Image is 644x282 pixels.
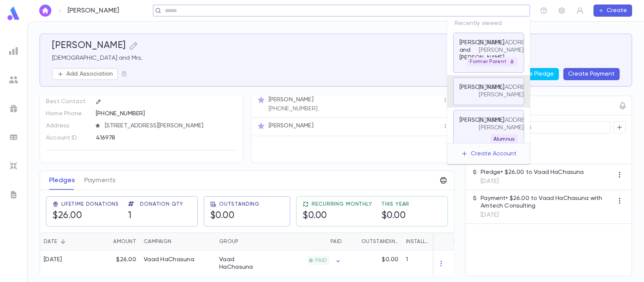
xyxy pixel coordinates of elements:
[481,178,584,185] p: [DATE]
[6,6,21,21] img: logo
[113,232,136,251] div: Amount
[96,132,206,143] div: 416978
[272,232,346,251] div: Paid
[330,232,342,251] div: Paid
[269,96,314,104] p: [PERSON_NAME]
[102,122,237,130] span: [STREET_ADDRESS][PERSON_NAME]
[215,232,272,251] div: Group
[52,54,619,62] p: [DEMOGRAPHIC_DATA] and Mrs.
[49,171,75,190] button: Pledges
[382,256,398,263] p: $0.00
[9,190,18,199] img: letters_grey.7941b92b52307dd3b8a917253454ce1c.svg
[269,105,318,113] p: [PHONE_NUMBER]
[128,210,132,222] h5: 1
[46,108,89,120] p: Home Phone
[66,70,113,78] p: Add Association
[9,46,18,56] img: reports_grey.c525e4749d1bce6a11f5fe2a8de1b229.svg
[479,39,533,54] p: [STREET_ADDRESS][PERSON_NAME]
[210,210,235,222] h5: $0.00
[9,133,18,142] img: batches_grey.339ca447c9d9533ef1741baa751efc33.svg
[312,201,372,207] span: Recurring Monthly
[381,210,406,222] h5: $0.00
[219,201,260,207] span: Outstanding
[479,116,533,131] p: [STREET_ADDRESS][PERSON_NAME]
[507,68,559,80] button: Create Pledge
[346,232,402,251] div: Outstanding
[41,8,50,14] img: home_white.a664292cf8c1dea59945f0da9f25487c.svg
[57,236,69,248] button: Sort
[61,201,119,207] span: Lifetime Donations
[381,201,410,207] span: This Year
[402,251,447,277] div: 1
[269,122,314,130] p: [PERSON_NAME]
[40,232,91,251] div: Date
[312,257,330,263] span: PAID
[140,232,215,251] div: Campaign
[447,17,530,30] p: Recently viewed
[361,232,398,251] div: Outstanding
[9,75,18,84] img: students_grey.60c7aba0da46da39d6d829b817ac14fc.svg
[9,104,18,113] img: campaigns_grey.99e729a5f7ee94e3726e6486bddda8f1.svg
[52,40,126,51] h5: [PERSON_NAME]
[593,5,632,17] button: Create
[68,6,119,15] p: [PERSON_NAME]
[44,232,57,251] div: Date
[460,116,504,124] p: [PERSON_NAME]
[46,96,89,108] p: Best Contact
[460,39,504,62] p: [PERSON_NAME] and [PERSON_NAME]
[490,136,518,142] span: Alumnus
[467,57,518,66] div: Former Parent
[44,256,62,263] div: [DATE]
[219,256,268,271] div: Vaad HaChasuna
[91,251,140,277] div: $26.00
[52,210,82,222] h5: $26.00
[171,236,183,248] button: Sort
[219,232,238,251] div: Group
[303,210,327,222] h5: $0.00
[101,236,113,248] button: Sort
[84,171,115,190] button: Payments
[318,236,330,248] button: Sort
[406,232,432,251] div: Installments
[91,232,140,251] div: Amount
[460,84,504,91] p: [PERSON_NAME]
[140,201,183,207] span: Donation Qty
[144,232,171,251] div: Campaign
[46,132,89,144] p: Account ID
[96,108,237,119] div: [PHONE_NUMBER]
[52,68,118,80] button: Add Association
[46,120,89,132] p: Address
[9,161,18,170] img: imports_grey.530a8a0e642e233f2baf0ef88e8c9fcb.svg
[481,211,613,219] p: [DATE]
[238,236,251,248] button: Sort
[402,232,447,251] div: Installments
[481,169,584,176] p: Pledge • $26.00 to Vaad HaChasuna
[349,236,361,248] button: Sort
[144,256,194,263] div: Vaad HaChasuna
[481,195,613,210] p: Payment • $26.00 to Vaad HaChasuna with Amtech Consulting
[432,236,444,248] button: Sort
[563,68,619,80] button: Create Payment
[479,84,533,99] p: [STREET_ADDRESS][PERSON_NAME]
[455,147,522,161] button: Create Account
[470,59,515,65] p: Former Parent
